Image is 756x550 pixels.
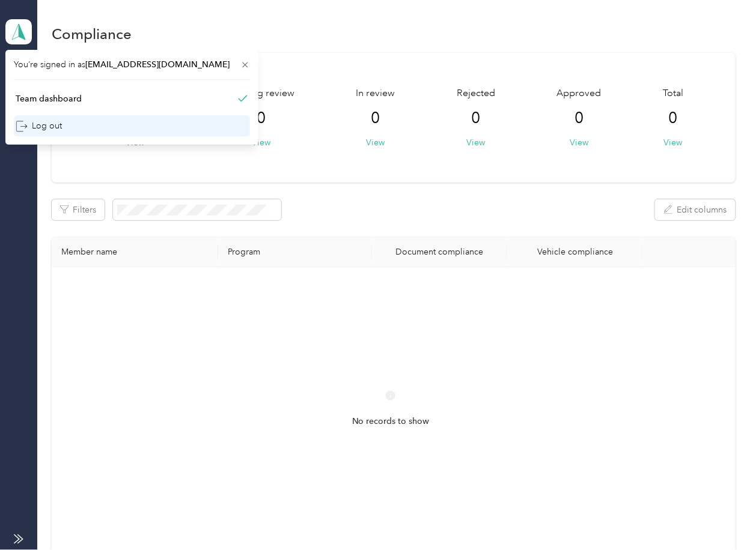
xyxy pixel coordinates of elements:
span: Approved [557,86,602,101]
button: View [570,136,588,149]
div: Vehicle compliance [517,247,633,257]
span: No records to show [352,415,430,428]
button: View [664,136,683,149]
h1: Compliance [52,28,132,40]
button: View [367,136,385,149]
div: Document compliance [382,247,498,257]
span: Pending review [228,86,294,101]
button: Filters [52,199,105,220]
span: [EMAIL_ADDRESS][DOMAIN_NAME] [85,59,230,70]
span: You’re signed in as [14,58,250,71]
th: Member name [52,237,218,267]
button: View [252,136,270,149]
span: 0 [371,109,380,128]
span: Rejected [457,86,495,101]
iframe: Everlance-gr Chat Button Frame [689,483,756,550]
button: Edit columns [655,199,736,220]
th: Program [218,237,372,267]
span: In review [356,86,395,101]
span: 0 [575,109,584,128]
span: 0 [472,109,481,128]
span: 0 [669,109,678,128]
span: Total [663,86,683,101]
div: Log out [16,119,62,132]
span: 0 [257,109,266,128]
div: Team dashboard [16,92,82,105]
button: View [467,136,486,149]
